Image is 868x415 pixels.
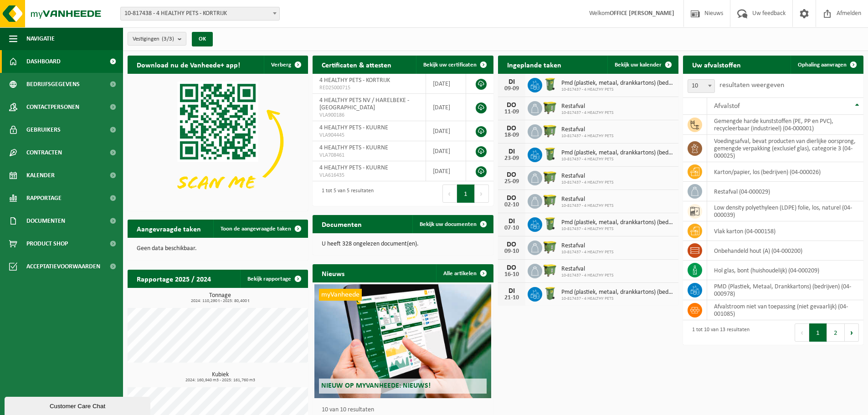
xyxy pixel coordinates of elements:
[561,289,674,296] span: Pmd (plastiek, metaal, drankkartons) (bedrijven)
[426,74,467,94] td: [DATE]
[503,109,521,115] div: 11-09
[561,250,614,255] span: 10-817437 - 4 HEALTHY PETS
[688,80,714,92] span: 10
[132,378,308,383] span: 2024: 160,940 m3 - 2025: 161,760 m3
[475,184,489,203] button: Next
[707,115,863,135] td: gemengde harde kunststoffen (PE, PP en PVC), recycleerbaar (industrieel) (04-000001)
[561,126,614,133] span: Restafval
[128,56,249,73] h2: Download nu de Vanheede+ app!
[542,77,558,92] img: WB-0240-HPE-GN-50
[503,264,521,272] div: DO
[615,62,662,68] span: Bekijk uw kalender
[707,221,863,241] td: vlak karton (04-000158)
[503,78,521,86] div: DI
[319,124,388,131] span: 4 HEALTHY PETS - KUURNE
[213,220,307,238] a: Toon de aangevraagde taken
[313,56,401,73] h2: Certificaten & attesten
[503,125,521,132] div: DO
[610,10,674,17] strong: OFFICE [PERSON_NAME]
[503,179,521,185] div: 25-09
[322,407,488,413] p: 10 van 10 resultaten
[221,226,291,232] span: Toon de aangevraagde taken
[561,219,674,226] span: Pmd (plastiek, metaal, drankkartons) (bedrijven)
[132,372,308,383] h3: Kubiek
[313,264,354,282] h2: Nieuws
[457,184,475,203] button: 1
[132,299,308,303] span: 2024: 110,290 t - 2025: 80,400 t
[714,102,740,110] span: Afvalstof
[688,79,715,93] span: 10
[607,56,678,74] a: Bekijk uw kalender
[412,215,493,233] a: Bekijk uw documenten
[707,201,863,221] td: low density polyethyleen (LDPE) folie, los, naturel (04-000039)
[26,118,61,141] span: Gebruikers
[542,193,558,208] img: WB-1100-HPE-GN-50
[683,56,750,73] h2: Uw afvalstoffen
[121,7,279,20] span: 10-817438 - 4 HEALTHY PETS - KORTRIJK
[503,148,521,155] div: DI
[319,77,390,84] span: 4 HEALTHY PETS - KORTRIJK
[688,323,750,343] div: 1 tot 10 van 13 resultaten
[240,270,307,288] a: Bekijk rapportage
[162,36,174,42] count: (3/3)
[561,273,614,278] span: 10-817437 - 4 HEALTHY PETS
[321,382,431,389] span: Nieuw op myVanheede: Nieuws!
[503,86,521,92] div: 09-09
[503,171,521,179] div: DO
[561,133,614,139] span: 10-817437 - 4 HEALTHY PETS
[319,164,388,171] span: 4 HEALTHY PETS - KUURNE
[795,323,809,342] button: Previous
[426,161,467,181] td: [DATE]
[264,56,307,74] button: Verberg
[542,286,558,301] img: WB-0240-HPE-GN-50
[503,287,521,295] div: DI
[436,264,493,282] a: Alle artikelen
[26,50,61,73] span: Dashboard
[319,152,419,159] span: VLA708461
[809,323,827,342] button: 1
[319,112,419,119] span: VLA900186
[5,395,152,415] iframe: chat widget
[128,74,308,209] img: Download de VHEPlus App
[26,232,68,255] span: Product Shop
[319,289,362,301] span: myVanheede
[707,182,863,201] td: restafval (04-000029)
[707,280,863,300] td: PMD (Plastiek, Metaal, Drankkartons) (bedrijven) (04-000978)
[313,215,371,233] h2: Documenten
[707,300,863,320] td: afvalstroom niet van toepassing (niet gevaarlijk) (04-001085)
[133,32,174,46] span: Vestigingen
[132,292,308,303] h3: Tonnage
[26,164,55,187] span: Kalender
[128,220,210,237] h2: Aangevraagde taken
[542,169,558,185] img: WB-1100-HPE-GN-50
[498,56,570,73] h2: Ingeplande taken
[561,226,674,232] span: 10-817437 - 4 HEALTHY PETS
[420,221,477,227] span: Bekijk uw documenten
[798,62,847,68] span: Ophaling aanvragen
[503,202,521,208] div: 02-10
[542,216,558,231] img: WB-0240-HPE-GN-50
[561,87,674,92] span: 10-817437 - 4 HEALTHY PETS
[26,210,65,232] span: Documenten
[707,261,863,280] td: hol glas, bont (huishoudelijk) (04-000209)
[317,184,374,204] div: 1 tot 5 van 5 resultaten
[26,96,79,118] span: Contactpersonen
[319,172,419,179] span: VLA616435
[26,255,100,278] span: Acceptatievoorwaarden
[791,56,863,74] a: Ophaling aanvragen
[707,135,863,162] td: voedingsafval, bevat producten van dierlijke oorsprong, gemengde verpakking (exclusief glas), cat...
[137,246,299,252] p: Geen data beschikbaar.
[503,241,521,248] div: DO
[542,123,558,138] img: WB-1100-HPE-GN-50
[192,32,213,46] button: OK
[26,27,55,50] span: Navigatie
[707,162,863,182] td: karton/papier, los (bedrijven) (04-000026)
[845,323,859,342] button: Next
[503,272,521,278] div: 16-10
[503,102,521,109] div: DO
[26,187,62,210] span: Rapportage
[319,84,419,92] span: RED25000715
[503,225,521,231] div: 07-10
[542,146,558,162] img: WB-0240-HPE-GN-50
